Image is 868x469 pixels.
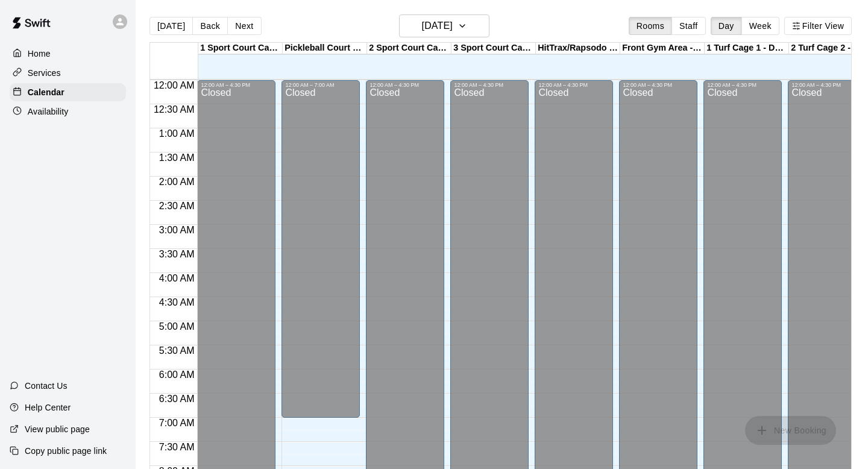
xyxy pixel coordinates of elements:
[281,80,360,418] div: 12:00 AM – 7:00 AM: Closed
[620,43,705,54] div: Front Gym Area - [GEOGRAPHIC_DATA]
[707,82,759,88] div: 12:00 AM – 4:30 PM
[149,17,193,35] button: [DATE]
[538,82,591,88] div: 12:00 AM – 4:30 PM
[198,43,283,54] div: 1 Sport Court Cage 1 - DOWNINGTOWN
[156,249,198,259] span: 3:30 AM
[28,67,61,79] p: Services
[156,153,198,163] span: 1:30 AM
[10,64,126,82] a: Services
[671,17,706,35] button: Staff
[791,82,844,88] div: 12:00 AM – 4:30 PM
[711,17,742,35] button: Day
[156,370,198,380] span: 6:00 AM
[25,401,71,414] p: Help Center
[454,82,506,88] div: 12:00 AM – 4:30 PM
[28,86,64,98] p: Calendar
[156,177,198,187] span: 2:00 AM
[156,345,198,356] span: 5:30 AM
[399,14,489,37] button: [DATE]
[156,225,198,235] span: 3:00 AM
[10,45,126,63] a: Home
[28,48,51,60] p: Home
[201,82,253,88] div: 12:00 AM – 4:30 PM
[156,297,198,307] span: 4:30 AM
[156,201,198,211] span: 2:30 AM
[741,17,779,35] button: Week
[151,80,198,90] span: 12:00 AM
[422,17,453,34] h6: [DATE]
[10,102,126,121] a: Availability
[629,17,672,35] button: Rooms
[784,17,852,35] button: Filter View
[745,424,836,435] span: You don't have the permission to add bookings
[623,82,675,88] div: 12:00 AM – 4:30 PM
[285,88,356,416] div: Closed
[156,321,198,332] span: 5:00 AM
[156,394,198,404] span: 6:30 AM
[367,43,451,54] div: 2 Sport Court Cage 2 - DOWNINGTOWN
[192,17,228,35] button: Back
[705,43,789,54] div: 1 Turf Cage 1 - DOWNINGTOWN
[370,82,422,88] div: 12:00 AM – 4:30 PM
[25,423,90,435] p: View public page
[156,418,198,428] span: 7:00 AM
[451,43,536,54] div: 3 Sport Court Cage 3 - DOWNINGTOWN
[25,445,107,457] p: Copy public page link
[156,442,198,452] span: 7:30 AM
[156,273,198,283] span: 4:00 AM
[25,380,68,392] p: Contact Us
[283,43,367,54] div: Pickleball Court Rental
[10,83,126,101] a: Calendar
[28,105,69,118] p: Availability
[227,17,261,35] button: Next
[285,82,337,88] div: 12:00 AM – 7:00 AM
[536,43,620,54] div: HitTrax/Rapsodo Virtual Reality Rental Cage - 16'x35'
[151,104,198,115] span: 12:30 AM
[156,128,198,139] span: 1:00 AM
